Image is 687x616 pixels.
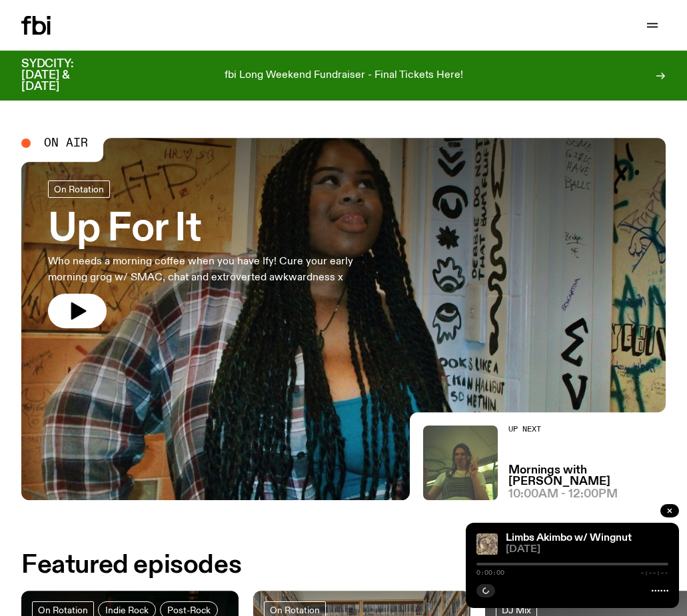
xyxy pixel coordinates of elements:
span: On Rotation [270,605,320,615]
img: Jim Kretschmer in a really cute outfit with cute braids, standing on a train holding up a peace s... [423,426,498,500]
a: Mornings with [PERSON_NAME] [508,465,666,487]
h3: Up For It [48,211,389,248]
h2: Up Next [508,426,666,433]
span: Indie Rock [105,605,149,615]
span: On Air [44,137,88,149]
a: Ify - a Brown Skin girl with black braided twists, looking up to the side with her tongue stickin... [21,138,666,500]
span: [DATE] [506,545,668,555]
span: DJ Mix [502,605,531,615]
span: On Rotation [38,605,88,615]
a: On Rotation [48,180,110,198]
h3: SYDCITY: [DATE] & [DATE] [21,59,107,93]
p: fbi Long Weekend Fundraiser - Final Tickets Here! [225,70,463,82]
p: Who needs a morning coffee when you have Ify! Cure your early morning grog w/ SMAC, chat and extr... [48,254,389,286]
h2: Featured episodes [21,553,241,577]
span: 10:00am - 12:00pm [508,489,618,500]
a: Limbs Akimbo w/ Wingnut [506,533,632,543]
span: Post-Rock [167,605,211,615]
span: 0:00:00 [476,569,504,576]
a: Up For ItWho needs a morning coffee when you have Ify! Cure your early morning grog w/ SMAC, chat... [48,180,389,328]
span: -:--:-- [640,569,668,576]
span: On Rotation [54,184,104,194]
